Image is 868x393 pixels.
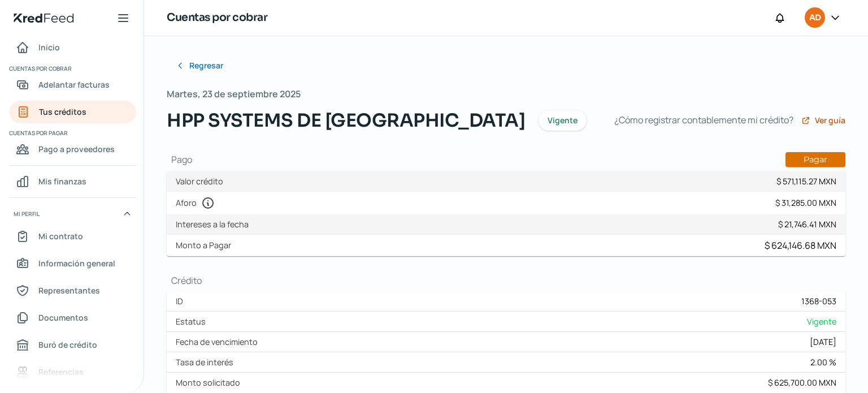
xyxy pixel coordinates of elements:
span: Mi contrato [38,229,83,243]
h1: Pago [167,152,845,167]
span: Referencias [38,365,84,379]
span: Mis finanzas [38,174,86,188]
a: Documentos [9,306,136,329]
label: Fecha de vencimiento [176,336,262,347]
span: Representantes [38,283,100,297]
label: Monto a Pagar [176,240,236,251]
span: Mi perfil [14,209,40,219]
span: Pago a proveedores [38,142,115,156]
span: Inicio [38,40,60,54]
div: $ 21,746.41 MXN [778,219,836,230]
a: Tus créditos [9,101,136,123]
span: Regresar [189,62,223,70]
a: Ver guía [801,116,845,125]
a: Mi contrato [9,225,136,248]
a: Representantes [9,279,136,302]
span: Documentos [38,310,88,325]
label: Intereses a la fecha [176,219,253,230]
a: Adelantar facturas [9,74,136,96]
label: Valor crédito [176,176,228,187]
a: Referencias [9,361,136,383]
span: Cuentas por cobrar [9,63,134,74]
label: Monto solicitado [176,377,245,388]
div: 1368-053 [801,296,836,306]
h1: Cuentas por cobrar [167,10,267,26]
span: Tus créditos [39,105,86,119]
span: Cuentas por pagar [9,128,134,138]
label: ID [176,296,188,306]
div: $ 571,115.27 MXN [776,176,836,187]
a: Información general [9,252,136,275]
label: Tasa de interés [176,357,238,368]
span: AD [809,11,821,25]
a: Mis finanzas [9,170,136,193]
a: Buró de crédito [9,334,136,356]
div: [DATE] [810,336,836,347]
span: HPP SYSTEMS DE [GEOGRAPHIC_DATA] [167,107,525,134]
h1: Crédito [167,274,845,287]
span: Ver guía [815,116,845,124]
span: Buró de crédito [38,338,97,352]
span: Adelantar facturas [38,77,110,92]
label: Estatus [176,316,210,327]
button: Pagar [785,152,845,167]
span: Vigente [807,316,836,327]
div: 2.00 % [810,357,836,368]
span: ¿Cómo registrar contablemente mi crédito? [614,112,793,128]
span: Martes, 23 de septiembre 2025 [167,86,301,102]
div: $ 624,146.68 MXN [765,239,836,252]
div: $ 625,700.00 MXN [768,377,836,388]
label: Aforo [176,196,219,210]
a: Pago a proveedores [9,138,136,161]
span: Información general [38,256,115,270]
div: $ 31,285.00 MXN [775,197,836,208]
a: Inicio [9,36,136,59]
button: Regresar [167,54,232,77]
span: Vigente [548,116,578,124]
